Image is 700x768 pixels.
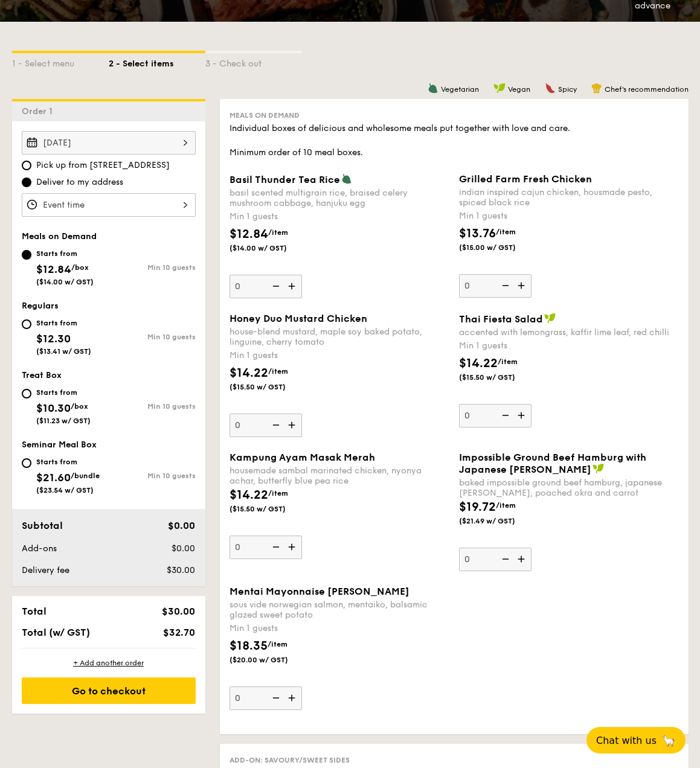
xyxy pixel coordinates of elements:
[36,471,71,484] span: $21.60
[230,123,679,159] div: Individual boxes of delicious and wholesome meals put together with love and care. Minimum order ...
[459,548,531,571] input: Impossible Ground Beef Hamburg with Japanese [PERSON_NAME]baked impossible ground beef hamburg, j...
[459,340,679,352] div: Min 1 guests
[163,627,195,638] span: $32.70
[22,606,47,617] span: Total
[230,211,449,223] div: Min 1 guests
[544,313,556,324] img: icon-vegan.f8ff3823.svg
[459,327,679,338] div: accented with lemongrass, kaffir lime leaf, red chilli
[22,193,196,217] input: Event time
[558,85,577,94] span: Spicy
[230,639,268,653] span: $18.35
[268,489,288,498] span: /item
[459,274,531,298] input: Grilled Farm Fresh Chickenindian inspired cajun chicken, housmade pesto, spiced black riceMin 1 g...
[441,85,479,94] span: Vegetarian
[22,161,31,170] input: Pick up from [STREET_ADDRESS]
[22,250,31,260] input: Starts from$12.84/box($14.00 w/ GST)Min 10 guests
[230,414,302,437] input: Honey Duo Mustard Chickenhouse-blend mustard, maple soy baked potato, linguine, cherry tomatoMin ...
[36,332,71,345] span: $12.30
[459,210,679,222] div: Min 1 guests
[459,404,531,427] input: Thai Fiesta Saladaccented with lemongrass, kaffir lime leaf, red chilliMin 1 guests$14.22/item($1...
[230,382,312,392] span: ($15.50 w/ GST)
[205,53,302,70] div: 3 - Check out
[459,516,541,526] span: ($21.49 w/ GST)
[596,735,657,746] span: Chat with us
[266,686,284,709] img: icon-reduce.1d2dbef1.svg
[22,677,196,704] div: Go to checkout
[22,658,196,668] div: + Add another order
[22,389,31,398] input: Starts from$10.30/box($11.23 w/ GST)Min 10 guests
[22,178,31,187] input: Deliver to my address
[586,727,686,754] button: Chat with us🦙
[36,318,91,328] div: Starts from
[284,536,302,558] img: icon-add.58712e84.svg
[109,333,196,341] div: Min 10 guests
[109,263,196,272] div: Min 10 guests
[230,622,449,635] div: Min 1 guests
[36,278,94,286] span: ($14.00 w/ GST)
[496,501,516,510] span: /item
[109,402,196,411] div: Min 10 guests
[592,463,605,474] img: icon-vegan.f8ff3823.svg
[172,543,195,554] span: $0.00
[284,414,302,437] img: icon-add.58712e84.svg
[162,606,195,617] span: $30.00
[36,402,71,415] span: $10.30
[22,319,31,329] input: Starts from$12.30($13.41 w/ GST)Min 10 guests
[459,313,543,325] span: Thai Fiesta Salad
[36,486,94,494] span: ($23.54 w/ GST)
[513,404,531,427] img: icon-add.58712e84.svg
[230,366,268,380] span: $14.22
[508,85,530,94] span: Vegan
[459,187,679,208] div: indian inspired cajun chicken, housmade pesto, spiced black rice
[71,263,89,272] span: /box
[36,159,170,171] span: Pick up from [STREET_ADDRESS]
[230,686,302,710] input: Mentai Mayonnaise [PERSON_NAME]sous vide norwegian salmon, mentaiko, balsamic glazed sweet potato...
[22,106,57,117] span: Order 1
[230,313,367,324] span: Honey Duo Mustard Chicken
[493,83,506,94] img: icon-vegan.f8ff3823.svg
[109,53,205,70] div: 2 - Select items
[230,174,340,185] span: Basil Thunder Tea Rice
[22,543,57,554] span: Add-ons
[459,452,646,475] span: Impossible Ground Beef Hamburg with Japanese [PERSON_NAME]
[513,548,531,571] img: icon-add.58712e84.svg
[230,488,268,502] span: $14.22
[459,500,496,514] span: $19.72
[496,228,516,236] span: /item
[22,131,196,155] input: Event date
[268,640,287,648] span: /item
[230,327,449,347] div: house-blend mustard, maple soy baked potato, linguine, cherry tomato
[230,466,449,486] div: housemade sambal marinated chicken, nyonya achar, butterfly blue pea rice
[513,274,531,297] img: icon-add.58712e84.svg
[284,275,302,298] img: icon-add.58712e84.svg
[36,263,71,276] span: $12.84
[22,370,62,380] span: Treat Box
[36,457,100,467] div: Starts from
[268,367,288,376] span: /item
[459,356,498,371] span: $14.22
[12,53,109,70] div: 1 - Select menu
[266,414,284,437] img: icon-reduce.1d2dbef1.svg
[22,301,59,311] span: Regulars
[167,565,195,575] span: $30.00
[459,226,496,241] span: $13.76
[495,274,513,297] img: icon-reduce.1d2dbef1.svg
[22,458,31,468] input: Starts from$21.60/bundle($23.54 w/ GST)Min 10 guests
[71,402,88,411] span: /box
[284,686,302,709] img: icon-add.58712e84.svg
[605,85,689,94] span: Chef's recommendation
[36,417,91,425] span: ($11.23 w/ GST)
[459,478,679,498] div: baked impossible ground beef hamburg, japanese [PERSON_NAME], poached okra and carrot
[230,586,409,597] span: Mentai Mayonnaise [PERSON_NAME]
[36,388,91,397] div: Starts from
[230,504,312,514] span: ($15.50 w/ GST)
[268,228,288,237] span: /item
[230,188,449,208] div: basil scented multigrain rice, braised celery mushroom cabbage, hanjuku egg
[230,600,449,620] div: sous vide norwegian salmon, mentaiko, balsamic glazed sweet potato
[71,472,100,480] span: /bundle
[230,243,312,253] span: ($14.00 w/ GST)
[428,83,438,94] img: icon-vegetarian.fe4039eb.svg
[22,565,69,575] span: Delivery fee
[230,111,300,120] span: Meals on Demand
[591,83,602,94] img: icon-chef-hat.a58ddaea.svg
